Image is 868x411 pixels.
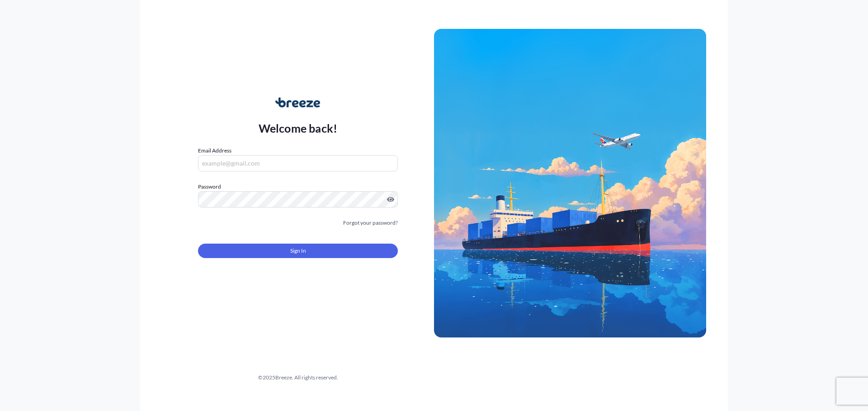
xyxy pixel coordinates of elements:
label: Password [198,182,398,191]
label: Email Address [198,146,231,155]
span: Sign In [290,246,306,255]
div: © 2025 Breeze. All rights reserved. [162,373,434,382]
a: Forgot your password? [343,218,398,227]
button: Sign In [198,244,398,258]
p: Welcome back! [259,121,338,135]
button: Show password [387,196,394,203]
img: Ship illustration [434,29,706,337]
input: example@gmail.com [198,155,398,171]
